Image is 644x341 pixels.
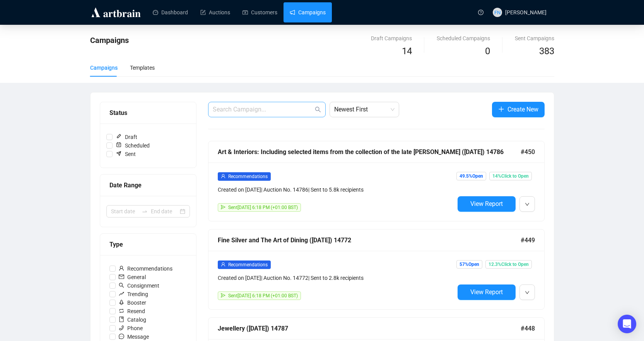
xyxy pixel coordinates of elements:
[371,34,412,43] div: Draft Campaigns
[507,105,538,114] span: Create New
[119,300,124,305] span: rocket
[119,291,124,296] span: rise
[116,315,149,324] span: Catalog
[525,290,530,295] span: down
[221,174,225,178] span: user
[111,207,138,216] input: Start date
[109,108,187,118] div: Status
[228,174,268,179] span: Recommendations
[109,240,187,249] div: Type
[243,2,277,22] a: Customers
[290,2,326,22] a: Campaigns
[485,46,490,57] span: 0
[458,284,516,300] button: View Report
[218,274,454,282] div: Created on [DATE] | Auction No. 14772 | Sent to 2.8k recipients
[485,260,532,269] span: 12.3% Click to Open
[153,2,188,22] a: Dashboard
[456,172,486,180] span: 49.5% Open
[116,307,148,315] span: Resend
[200,2,230,22] a: Auctions
[228,205,298,210] span: Sent [DATE] 6:18 PM (+01:00 BST)
[494,8,501,16] span: FN
[437,34,490,43] div: Scheduled Campaigns
[109,180,187,190] div: Date Range
[130,63,155,72] div: Templates
[521,235,535,245] span: #449
[90,63,118,72] div: Campaigns
[119,334,124,339] span: message
[119,308,124,314] span: retweet
[116,324,146,332] span: Phone
[228,262,268,267] span: Recommendations
[116,281,162,290] span: Consignment
[218,147,521,157] div: Art & Interiors: Including selected items from the collection of the late [PERSON_NAME] ([DATE]) ...
[458,196,516,212] button: View Report
[489,172,532,180] span: 14% Click to Open
[218,235,521,245] div: Fine Silver and The Art of Dining ([DATE]) 14772
[116,290,151,298] span: Trending
[142,208,148,214] span: swap-right
[113,150,139,158] span: Sent
[539,46,554,57] span: 383
[119,283,124,288] span: search
[218,185,454,194] div: Created on [DATE] | Auction No. 14786 | Sent to 5.8k recipients
[116,264,176,273] span: Recommendations
[315,106,321,113] span: search
[116,273,149,281] span: General
[334,102,395,117] span: Newest First
[119,325,124,331] span: phone
[498,106,504,112] span: plus
[221,293,225,298] span: send
[218,324,521,333] div: Jewellery ([DATE]) 14787
[116,298,149,307] span: Booster
[402,46,412,57] span: 14
[208,229,545,310] a: Fine Silver and The Art of Dining ([DATE]) 14772#449userRecommendationsCreated on [DATE]| Auction...
[113,141,153,150] span: Scheduled
[492,102,545,117] button: Create New
[116,332,152,341] span: Message
[505,9,547,15] span: [PERSON_NAME]
[618,315,636,333] div: Open Intercom Messenger
[221,262,225,267] span: user
[515,34,554,43] div: Sent Campaigns
[142,208,148,214] span: to
[521,324,535,333] span: #448
[525,202,530,207] span: down
[119,266,124,271] span: user
[90,36,129,45] span: Campaigns
[456,260,482,269] span: 57% Open
[113,133,140,141] span: Draft
[119,274,124,279] span: mail
[221,205,225,209] span: send
[228,293,298,298] span: Sent [DATE] 6:18 PM (+01:00 BST)
[90,6,142,19] img: logo
[151,207,178,216] input: End date
[521,147,535,157] span: #450
[470,200,503,207] span: View Report
[208,141,545,221] a: Art & Interiors: Including selected items from the collection of the late [PERSON_NAME] ([DATE]) ...
[470,288,503,296] span: View Report
[119,317,124,322] span: book
[478,10,483,15] span: question-circle
[213,105,313,114] input: Search Campaign...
